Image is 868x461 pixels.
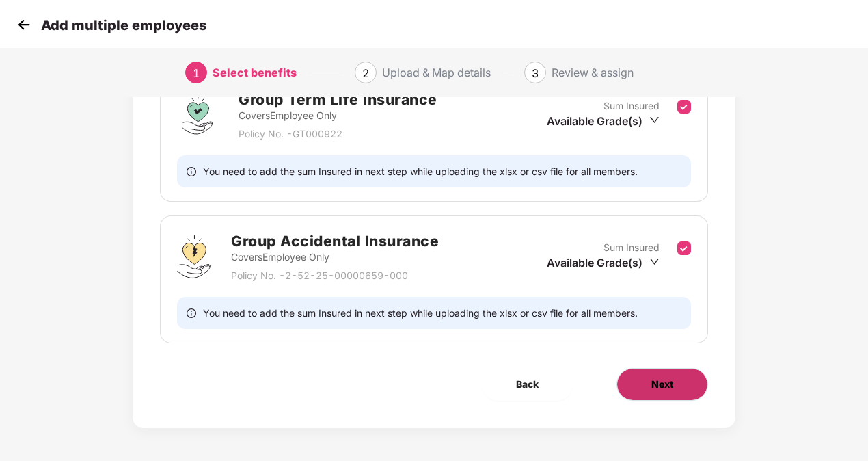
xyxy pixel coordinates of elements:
[187,165,196,178] span: info-circle
[41,17,206,34] p: Add multiple employees
[651,377,673,392] span: Next
[482,368,573,401] button: Back
[239,88,437,111] h2: Group Term Life Insurance
[187,306,196,319] span: info-circle
[231,268,439,283] p: Policy No. - 2-52-25-00000659-000
[603,240,660,255] p: Sum Insured
[231,250,439,265] p: Covers Employee Only
[603,98,660,114] p: Sum Insured
[616,368,708,401] button: Next
[649,115,660,125] span: down
[382,62,491,83] div: Upload & Map details
[552,62,634,83] div: Review & assign
[203,165,638,178] span: You need to add the sum Insured in next step while uploading the xlsx or csv file for all members.
[362,66,369,80] span: 2
[177,235,211,278] img: svg+xml;base64,PHN2ZyB4bWxucz0iaHR0cDovL3d3dy53My5vcmcvMjAwMC9zdmciIHdpZHRoPSI0OS4zMjEiIGhlaWdodD...
[203,306,638,319] span: You need to add the sum Insured in next step while uploading the xlsx or csv file for all members.
[547,255,660,270] div: Available Grade(s)
[516,377,539,392] span: Back
[532,66,539,80] span: 3
[177,94,218,135] img: svg+xml;base64,PHN2ZyBpZD0iR3JvdXBfVGVybV9MaWZlX0luc3VyYW5jZSIgZGF0YS1uYW1lPSJHcm91cCBUZXJtIExpZm...
[231,230,439,252] h2: Group Accidental Insurance
[649,256,660,267] span: down
[547,114,660,129] div: Available Grade(s)
[239,108,437,123] p: Covers Employee Only
[14,14,34,35] img: svg+xml;base64,PHN2ZyB4bWxucz0iaHR0cDovL3d3dy53My5vcmcvMjAwMC9zdmciIHdpZHRoPSIzMCIgaGVpZ2h0PSIzMC...
[239,127,437,142] p: Policy No. - GT000922
[213,62,297,83] div: Select benefits
[193,66,200,80] span: 1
